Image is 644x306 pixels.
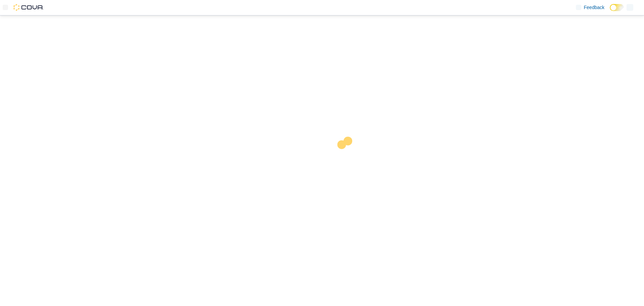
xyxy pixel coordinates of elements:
img: cova-loader [322,132,372,182]
img: Cova [13,4,44,11]
span: Dark Mode [610,11,610,11]
input: Dark Mode [610,4,624,11]
a: Feedback [573,1,607,14]
span: Feedback [584,4,604,11]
